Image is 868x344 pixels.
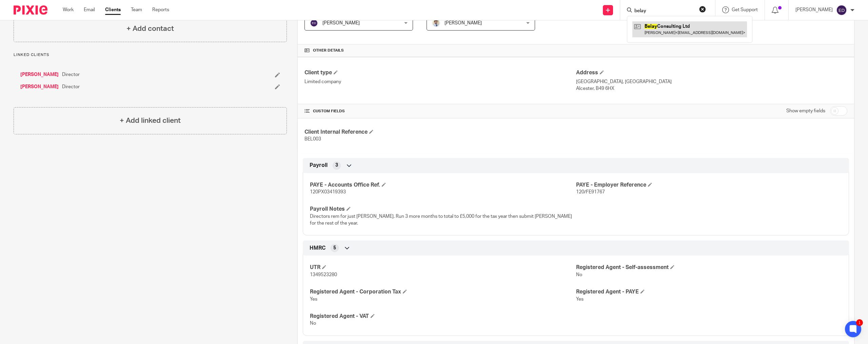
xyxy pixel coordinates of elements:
[576,85,847,92] p: Alcester, B49 6HX
[310,181,576,189] h4: PAYE - Accounts Office Ref.
[576,190,605,194] span: 120/FE91767
[152,6,169,13] a: Reports
[126,23,174,34] h4: + Add contact
[576,181,842,189] h4: PAYE - Employer Reference
[333,245,336,251] span: 5
[105,6,121,13] a: Clients
[131,6,142,13] a: Team
[836,5,847,16] img: svg%3E
[62,71,80,78] span: Director
[310,206,576,213] h4: Payroll Notes
[310,313,576,320] h4: Registered Agent - VAT
[310,245,325,252] span: HMRC
[304,109,576,114] h4: CUSTOM FIELDS
[786,108,825,114] label: Show empty fields
[20,71,59,78] a: [PERSON_NAME]
[14,5,47,15] img: Pixie
[84,6,95,13] a: Email
[322,21,360,25] span: [PERSON_NAME]
[576,69,847,76] h4: Address
[310,190,346,194] span: 120PX03419393
[576,78,847,85] p: [GEOGRAPHIC_DATA], [GEOGRAPHIC_DATA]
[310,272,337,277] span: 1349523280
[313,48,344,53] span: Other details
[795,6,833,13] p: [PERSON_NAME]
[445,21,482,25] span: [PERSON_NAME]
[576,264,842,271] h4: Registered Agent - Self-assessment
[20,83,59,90] a: [PERSON_NAME]
[310,297,317,302] span: Yes
[634,8,695,14] input: Search
[576,297,584,302] span: Yes
[62,83,80,90] span: Director
[310,288,576,295] h4: Registered Agent - Corporation Tax
[14,52,287,58] p: Linked clients
[304,137,321,141] span: BEL003
[304,69,576,76] h4: Client type
[310,162,328,169] span: Payroll
[732,7,758,12] span: Get Support
[310,214,572,226] span: Directors rem for just [PERSON_NAME]. Run 3 more months to total to £5,000 for the tax year then ...
[310,321,316,326] span: No
[335,162,338,169] span: 3
[120,115,181,126] h4: + Add linked client
[576,272,582,277] span: No
[856,319,863,326] div: 1
[304,78,576,85] p: Limited company
[304,129,576,136] h4: Client Internal Reference
[699,6,706,13] button: Clear
[310,19,318,27] img: svg%3E
[310,264,576,271] h4: UTR
[63,6,74,13] a: Work
[576,288,842,295] h4: Registered Agent - PAYE
[432,19,440,27] img: 1693835698283.jfif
